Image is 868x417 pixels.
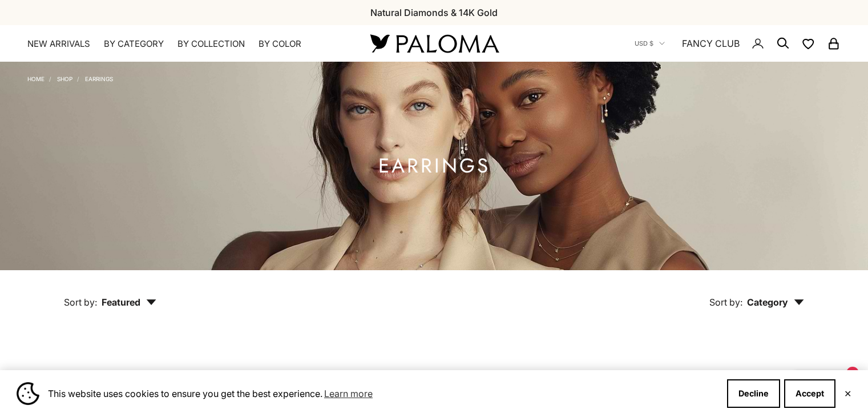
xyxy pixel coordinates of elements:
[747,296,804,308] span: Category
[64,296,97,308] span: Sort by:
[784,379,835,408] button: Accept
[378,159,490,173] h1: Earrings
[844,390,851,397] button: Close
[27,38,343,50] nav: Primary navigation
[635,38,665,49] button: USD $
[370,5,498,20] p: Natural Diamonds & 14K Gold
[727,379,780,408] button: Decline
[322,385,374,402] a: Learn more
[57,75,72,82] a: Shop
[48,385,718,402] span: This website uses cookies to ensure you get the best experience.
[682,36,740,51] a: FANCY CLUB
[27,73,113,82] nav: Breadcrumb
[17,382,39,405] img: Cookie banner
[104,38,164,50] summary: By Category
[709,296,742,308] span: Sort by:
[27,38,90,50] a: NEW ARRIVALS
[85,75,113,82] a: Earrings
[259,38,301,50] summary: By Color
[635,38,653,49] span: USD $
[102,296,156,308] span: Featured
[635,25,841,62] nav: Secondary navigation
[177,38,245,50] summary: By Collection
[27,75,45,82] a: Home
[683,270,830,318] button: Sort by: Category
[38,270,183,318] button: Sort by: Featured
